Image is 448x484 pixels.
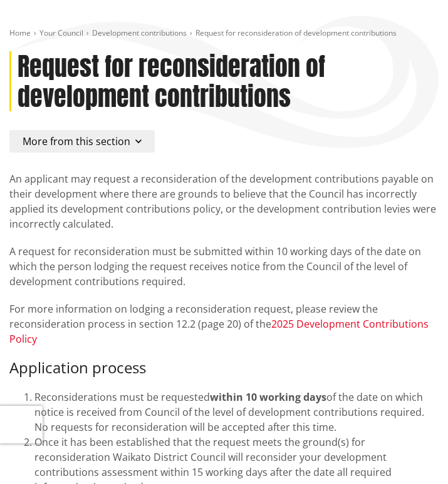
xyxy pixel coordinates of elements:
[390,431,435,476] iframe: Messenger Launcher
[9,171,439,231] p: An applicant may request a reconsideration of the development contributions payable on their deve...
[195,28,397,38] span: Request for reconsideration of development contributions
[9,130,155,153] button: More from this section
[9,244,439,289] p: A request for reconsideration must be submitted within 10 working days of the date on which the p...
[9,359,439,377] h3: Application process
[9,28,439,39] nav: breadcrumb
[39,28,83,38] a: Your Council
[9,301,439,346] p: For more information on lodging a reconsideration request, please review the reconsideration proc...
[9,28,31,38] a: Home
[23,134,130,148] span: More from this section
[92,28,187,38] a: Development contributions
[210,390,326,404] strong: within 10 working days
[34,390,439,435] li: Reconsiderations must be requested of the date on which notice is received from Council of the le...
[18,51,439,111] h1: Request for reconsideration of development contributions
[9,317,429,346] a: 2025 Development Contributions Policy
